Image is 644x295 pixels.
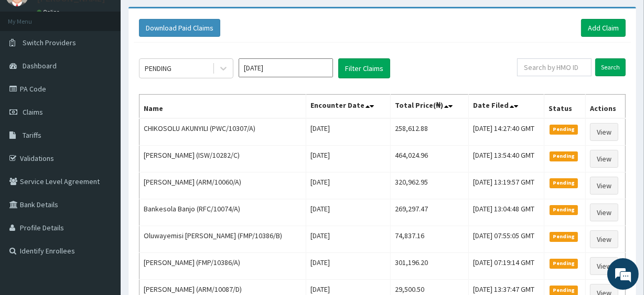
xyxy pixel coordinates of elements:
[468,95,544,119] th: Date Filed
[172,5,197,30] div: Minimize live chat window
[139,172,306,199] td: [PERSON_NAME] (ARM/10060/A)
[550,259,578,268] span: Pending
[590,150,618,168] a: View
[517,58,592,76] input: Search by HMO ID
[595,58,626,76] input: Search
[590,257,618,275] a: View
[139,146,306,172] td: [PERSON_NAME] (ISW/10282/C)
[23,38,76,47] span: Switch Providers
[37,8,62,16] a: Online
[139,118,306,146] td: CHIKOSOLU AKUNYILI (PWC/10307/A)
[139,95,306,119] th: Name
[390,95,468,119] th: Total Price(₦)
[585,95,625,119] th: Actions
[590,204,618,221] a: View
[550,125,578,134] span: Pending
[306,95,390,119] th: Encounter Date
[468,199,544,226] td: [DATE] 13:04:48 GMT
[468,118,544,146] td: [DATE] 14:27:40 GMT
[306,118,390,146] td: [DATE]
[550,232,578,241] span: Pending
[139,253,306,280] td: [PERSON_NAME] (FMP/10386/A)
[306,253,390,280] td: [DATE]
[544,95,585,119] th: Status
[306,146,390,172] td: [DATE]
[145,63,171,74] div: PENDING
[55,59,176,73] div: Chat with us now
[139,19,220,37] button: Download Paid Claims
[306,226,390,253] td: [DATE]
[338,58,390,78] button: Filter Claims
[390,146,468,172] td: 464,024.96
[390,199,468,226] td: 269,297.47
[61,84,145,190] span: We're online!
[550,178,578,188] span: Pending
[590,123,618,141] a: View
[581,19,626,37] a: Add Claim
[139,226,306,253] td: Oluwayemisi [PERSON_NAME] (FMP/10386/B)
[390,172,468,199] td: 320,962.95
[390,253,468,280] td: 301,196.20
[590,230,618,248] a: View
[139,199,306,226] td: Bankesola Banjo (RFC/10074/A)
[19,53,42,79] img: d_794563401_company_1708531726252_794563401
[550,151,578,161] span: Pending
[550,286,578,295] span: Pending
[23,130,41,140] span: Tariffs
[5,189,200,226] textarea: Type your message and hit 'Enter'
[390,118,468,146] td: 258,612.88
[468,253,544,280] td: [DATE] 07:19:14 GMT
[468,146,544,172] td: [DATE] 13:54:40 GMT
[468,172,544,199] td: [DATE] 13:19:57 GMT
[23,107,43,117] span: Claims
[590,177,618,195] a: View
[239,58,333,77] input: Select Month and Year
[306,172,390,199] td: [DATE]
[23,61,57,70] span: Dashboard
[390,226,468,253] td: 74,837.16
[550,205,578,215] span: Pending
[468,226,544,253] td: [DATE] 07:55:05 GMT
[306,199,390,226] td: [DATE]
